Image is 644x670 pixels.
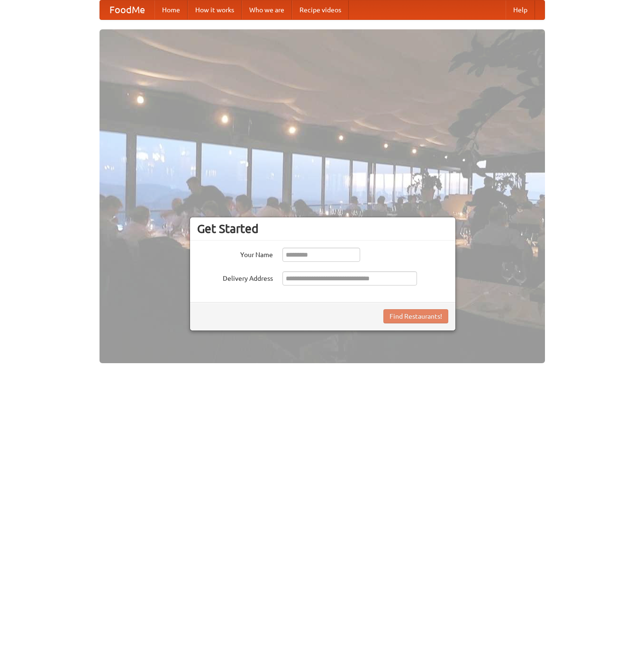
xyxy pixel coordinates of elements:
[292,0,349,19] a: Recipe videos
[506,0,535,19] a: Help
[154,0,188,19] a: Home
[100,0,154,19] a: FoodMe
[197,248,273,259] label: Your Name
[383,309,448,323] button: Find Restaurants!
[188,0,242,19] a: How it works
[242,0,292,19] a: Who we are
[197,222,448,236] h3: Get Started
[197,271,273,283] label: Delivery Address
